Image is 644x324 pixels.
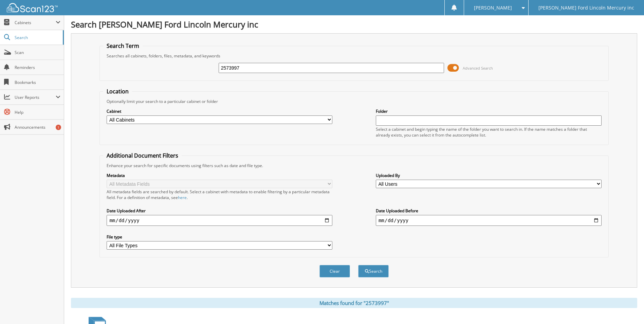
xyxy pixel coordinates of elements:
legend: Additional Document Filters [103,152,182,159]
span: Advanced Search [463,66,493,71]
div: Enhance your search for specific documents using filters such as date and file type. [103,163,605,168]
a: here [178,195,187,200]
label: Date Uploaded After [107,208,332,214]
legend: Search Term [103,42,143,50]
span: Search [15,35,59,40]
div: All metadata fields are searched by default. Select a cabinet with metadata to enable filtering b... [107,189,332,200]
label: File type [107,234,332,240]
div: 1 [56,125,61,130]
div: Select a cabinet and begin typing the name of the folder you want to search in. If the name match... [376,126,602,138]
label: Date Uploaded Before [376,208,602,214]
span: Scan [15,50,60,55]
span: [PERSON_NAME] [474,6,512,10]
img: scan123-logo-white.svg [7,3,58,12]
span: Cabinets [15,20,56,25]
span: Bookmarks [15,79,60,85]
span: User Reports [15,94,56,100]
h1: Search [PERSON_NAME] Ford Lincoln Mercury inc [71,19,637,30]
span: Announcements [15,124,60,130]
div: Matches found for "2573997" [71,298,637,308]
div: Searches all cabinets, folders, files, metadata, and keywords [103,53,605,59]
label: Cabinet [107,108,332,114]
div: Optionally limit your search to a particular cabinet or folder [103,98,605,104]
input: start [107,215,332,226]
span: Reminders [15,65,60,70]
label: Folder [376,108,602,114]
button: Search [358,265,389,277]
span: Help [15,109,60,115]
label: Uploaded By [376,173,602,178]
legend: Location [103,88,132,95]
button: Clear [319,265,350,277]
label: Metadata [107,173,332,178]
input: end [376,215,602,226]
span: [PERSON_NAME] Ford Lincoln Mercury inc [538,6,634,10]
